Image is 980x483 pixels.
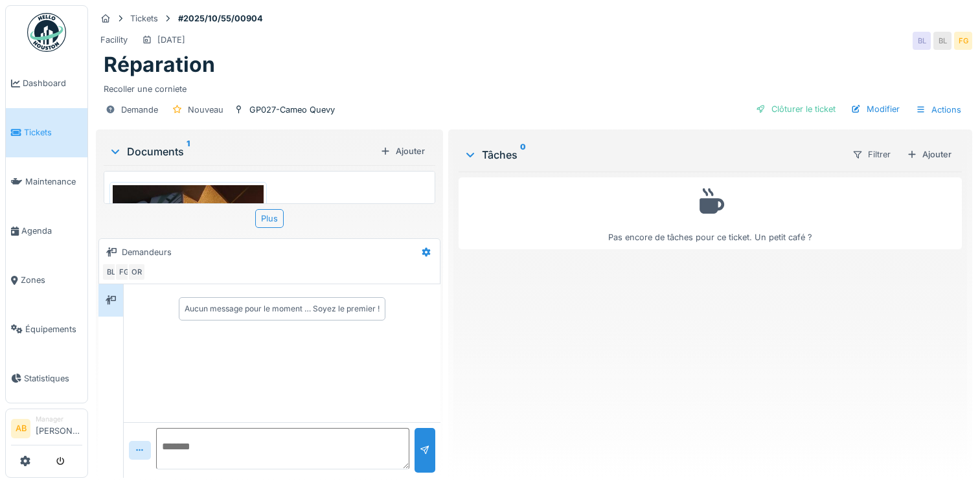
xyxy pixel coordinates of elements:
span: Agenda [21,225,82,237]
div: Modifier [846,100,905,118]
span: Tickets [24,126,82,139]
div: Tickets [130,12,158,25]
div: Actions [910,100,967,119]
a: Dashboard [6,59,87,108]
a: Statistiques [6,354,87,403]
sup: 0 [520,147,526,163]
img: Badge_color-CXgf-gQk.svg [27,13,66,52]
div: Aucun message pour le moment … Soyez le premier ! [185,303,380,315]
div: Ajouter [375,142,430,160]
strong: #2025/10/55/00904 [173,12,268,25]
a: Agenda [6,207,87,256]
li: [PERSON_NAME] [36,414,82,442]
li: AB [11,419,30,438]
span: Maintenance [25,175,82,188]
div: Facility [100,34,128,46]
div: Tâches [464,147,841,163]
img: 9bnuw14mq2k4ew4atwpgaux4ja9o [113,185,264,387]
div: Demandeurs [122,246,172,258]
div: BL [933,32,952,50]
div: Plus [255,209,284,228]
span: Zones [21,274,82,286]
div: Manager [36,414,82,424]
div: Nouveau [188,104,223,116]
div: [DATE] [157,34,185,46]
div: Filtrer [847,145,896,164]
div: Pas encore de tâches pour ce ticket. Un petit café ? [467,183,953,243]
span: Dashboard [23,77,82,89]
div: FG [954,32,972,50]
div: Recoller une corniete [104,78,964,95]
a: Maintenance [6,157,87,207]
div: Ajouter [902,146,957,163]
a: Zones [6,256,87,305]
div: OR [128,263,146,281]
a: Équipements [6,304,87,354]
span: Équipements [25,323,82,335]
div: BL [102,263,120,281]
div: GP027-Cameo Quevy [249,104,335,116]
sup: 1 [187,144,190,159]
div: BL [913,32,931,50]
a: Tickets [6,108,87,157]
span: Statistiques [24,372,82,385]
div: Demande [121,104,158,116]
div: Documents [109,144,375,159]
div: FG [115,263,133,281]
div: Clôturer le ticket [751,100,841,118]
h1: Réparation [104,52,215,77]
a: AB Manager[PERSON_NAME] [11,414,82,445]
